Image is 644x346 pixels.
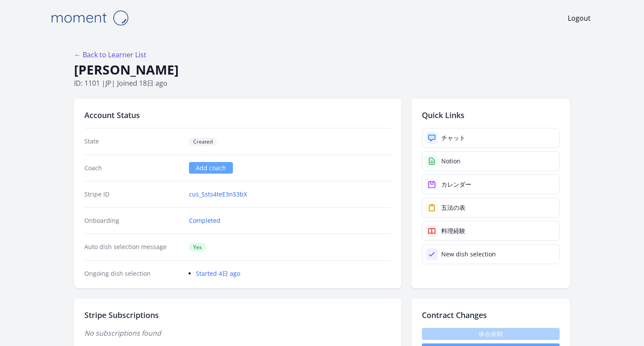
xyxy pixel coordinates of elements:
[568,13,591,23] a: Logout
[422,328,560,340] span: 休会依頼
[441,227,465,235] div: 料理経験
[422,175,560,194] a: カレンダー
[74,50,146,59] a: ← Back to Learner List
[84,309,391,321] h2: Stripe Subscriptions
[84,243,182,252] dt: Auto dish selection message
[84,328,391,338] p: No subscriptions found
[196,269,240,277] a: Started 4日 ago
[441,157,461,165] div: Notion
[74,62,570,78] h1: [PERSON_NAME]
[189,243,206,252] span: Yes
[84,109,391,121] h2: Account Status
[422,309,560,321] h2: Contract Changes
[189,216,220,225] a: Completed
[84,137,182,146] dt: State
[441,180,471,189] div: カレンダー
[84,190,182,199] dt: Stripe ID
[84,216,182,225] dt: Onboarding
[422,198,560,218] a: 五法の表
[84,269,182,278] dt: Ongoing dish selection
[422,109,560,121] h2: Quick Links
[422,128,560,148] a: チャット
[46,7,133,29] img: Moment
[422,151,560,171] a: Notion
[189,190,247,199] a: cus_Ssts4teE3n53bX
[74,78,570,88] p: ID: 1101 | | Joined 18日 ago
[422,221,560,241] a: 料理経験
[189,162,233,174] a: Add coach
[84,164,182,172] dt: Coach
[105,78,111,88] span: jp
[441,134,465,142] div: チャット
[189,137,217,146] span: Created
[422,244,560,264] a: New dish selection
[441,203,465,212] div: 五法の表
[441,250,496,259] div: New dish selection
